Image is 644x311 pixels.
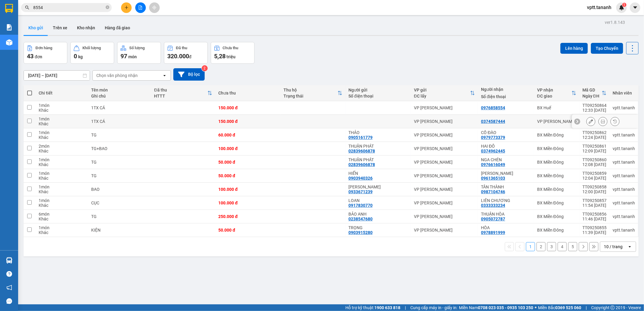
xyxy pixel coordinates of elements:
[348,130,408,135] div: THẢO
[481,94,531,99] div: Số điện thoại
[537,214,576,219] div: BX Miền Đông
[39,121,85,126] div: Khác
[582,162,607,167] div: 12:08 [DATE]
[348,225,408,230] div: TRỌNG
[582,157,607,162] div: TT09250860
[582,189,607,194] div: 12:00 [DATE]
[582,88,602,92] div: Mã GD
[613,214,635,219] div: vptt.tananh
[100,21,135,35] button: Hàng đã giao
[24,71,90,80] input: Select a date range.
[39,117,85,121] div: 1 món
[613,105,635,110] div: vptt.tananh
[586,117,595,126] div: Sửa đơn hàng
[526,242,535,251] button: 1
[226,54,235,59] span: triệu
[173,68,205,81] button: Bộ lọc
[481,157,531,162] div: NGA CHÉN
[74,53,77,60] span: 0
[164,42,208,64] button: Đã thu320.000đ
[619,5,624,10] img: icon-new-feature
[623,3,625,7] span: 1
[481,176,505,181] div: 0961365103
[138,5,143,10] span: file-add
[348,162,375,167] div: 02839606878
[6,39,12,46] img: warehouse-icon
[537,200,576,205] div: BX Miền Đông
[582,198,607,203] div: TT09250857
[582,108,607,113] div: 12:33 [DATE]
[154,94,208,98] div: HTTT
[176,46,187,50] div: Đã thu
[537,228,576,232] div: BX Miền Đông
[162,73,167,78] svg: open
[39,103,85,108] div: 1 món
[478,305,533,310] strong: 0708 023 035 - 0935 103 250
[537,119,576,124] div: VP [PERSON_NAME]
[6,298,12,304] span: message
[223,46,239,50] div: Chưa thu
[91,105,148,110] div: 1TX CÁ
[218,187,277,192] div: 100.000 đ
[537,160,576,165] div: BX Miền Đông
[149,2,160,13] button: aim
[91,88,148,92] div: Tên món
[555,305,581,310] strong: 0369 525 060
[560,43,588,54] button: Lên hàng
[613,173,635,178] div: vptt.tananh
[582,176,607,181] div: 12:04 [DATE]
[348,176,373,181] div: 0903940326
[128,54,137,59] span: món
[582,171,607,176] div: TT09250859
[91,173,148,178] div: TG
[36,46,52,50] div: Đơn hàng
[414,228,475,232] div: VP [PERSON_NAME]
[481,87,531,92] div: Người nhận
[284,88,338,92] div: Thu hộ
[633,5,638,10] span: caret-down
[582,184,607,189] div: TT09250858
[70,42,114,64] button: Khối lượng0kg
[72,21,100,35] button: Kho nhận
[582,135,607,140] div: 12:24 [DATE]
[218,173,277,178] div: 50.000 đ
[167,53,189,60] span: 320.000
[348,184,408,189] div: TẤN PHÁT
[630,2,640,13] button: caret-down
[537,94,572,98] div: ĐC giao
[613,133,635,137] div: vptt.tananh
[280,85,345,101] th: Toggle SortBy
[537,187,576,192] div: BX Miền Đông
[91,214,148,219] div: TG
[591,43,623,54] button: Tạo Chuyến
[348,198,408,203] div: LOAN
[218,105,277,110] div: 150.000 đ
[414,119,475,124] div: VP [PERSON_NAME]
[534,85,579,101] th: Toggle SortBy
[481,198,531,203] div: LIÊN CHƯƠNG
[414,160,475,165] div: VP [PERSON_NAME]
[558,242,567,251] button: 4
[414,94,470,98] div: ĐC lấy
[218,119,277,124] div: 150.000 đ
[348,149,375,153] div: 02839606878
[481,225,531,230] div: HÒA
[39,144,85,149] div: 2 món
[154,88,208,92] div: Đã thu
[481,130,531,135] div: CÔ ĐÀO
[610,306,615,310] span: copyright
[613,200,635,205] div: vptt.tananh
[91,133,148,137] div: TG
[284,94,338,98] div: Trạng thái
[537,173,576,178] div: BX Miền Đông
[348,144,408,149] div: THUẬN PHÁT
[481,216,505,221] div: 0905072787
[91,119,148,124] div: 1TX CÁ
[91,187,148,192] div: BAO
[348,157,408,162] div: THUẬN PHÁT
[481,230,505,235] div: 0978891999
[348,94,408,98] div: Số điện thoại
[6,271,12,277] span: question-circle
[481,149,505,153] div: 0374962445
[582,225,607,230] div: TT09250855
